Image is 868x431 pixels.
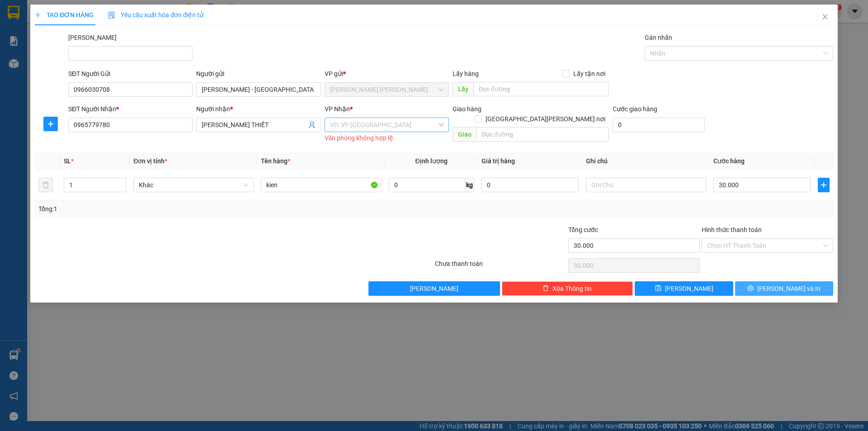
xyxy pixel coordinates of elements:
input: Mã ĐH [68,46,193,61]
input: Ghi Chú [586,178,706,192]
div: vũ [86,19,159,29]
button: deleteXóa Thông tin [502,281,633,296]
span: Giao hàng [453,105,481,113]
span: Xóa Thông tin [552,284,592,294]
span: Cước hàng [713,157,745,165]
span: Nhận: [86,9,108,18]
span: plus [44,120,57,128]
button: plus [43,117,58,131]
span: [PERSON_NAME] và In [757,284,821,294]
input: VD: Bàn, Ghế [261,178,381,192]
div: SĐT Người Gửi [68,69,193,79]
input: 0 [481,178,579,192]
input: Dọc đường [473,82,609,96]
div: VP gửi [325,69,449,79]
span: Khác [139,178,248,192]
div: Phi [8,39,80,50]
button: printer[PERSON_NAME] và In [735,281,833,296]
span: Gửi: [8,8,22,17]
div: Chưa thanh toán [434,259,567,275]
span: save [655,285,661,292]
button: [PERSON_NAME] [368,281,500,296]
span: Định lượng [415,157,448,165]
span: VP Phạm Ngũ Lão [330,83,443,96]
div: [PERSON_NAME] [PERSON_NAME] [8,8,80,39]
input: Cước giao hàng [613,118,705,132]
span: Giá trị hàng [481,157,515,165]
img: icon [108,12,115,19]
div: SĐT Người Nhận [68,104,193,114]
span: Tên hàng [261,157,290,165]
span: TC: [86,47,99,57]
span: Lấy [453,82,473,96]
label: Hình thức thanh toán [702,226,762,233]
button: save[PERSON_NAME] [635,281,733,296]
span: [PERSON_NAME] [410,284,458,294]
div: 0908155013 [86,29,159,42]
span: TẠO ĐƠN HÀNG [35,11,94,19]
button: Close [812,5,838,30]
label: Gán nhãn [645,34,672,41]
span: Lấy hàng [453,70,479,77]
span: [PERSON_NAME] [665,284,713,294]
label: Cước giao hàng [613,105,657,113]
span: close [821,13,829,20]
div: 0902556009 [8,50,80,62]
span: VP Nhận [325,105,350,113]
span: 107 NĐC [99,42,153,58]
div: Văn phòng không hợp lệ [325,133,449,143]
span: SL [64,157,71,165]
span: user-add [308,121,316,128]
button: delete [38,178,53,192]
span: plus [35,12,41,18]
div: Người gửi [196,69,321,79]
div: Người nhận [196,104,321,114]
span: delete [542,285,549,292]
input: Dọc đường [476,127,609,142]
span: Lấy tận nơi [570,69,609,79]
span: printer [747,285,754,292]
button: plus [818,178,830,192]
div: Tổng: 1 [38,204,335,214]
div: VP Mũi Né [86,8,159,19]
th: Ghi chú [582,152,710,170]
span: Yêu cầu xuất hóa đơn điện tử [108,11,203,19]
span: kg [465,178,474,192]
span: Giao [453,127,476,142]
label: Mã ĐH [68,34,117,41]
span: [GEOGRAPHIC_DATA][PERSON_NAME] nơi [482,114,609,124]
span: plus [818,181,829,189]
span: Tổng cước [568,226,598,233]
span: Đơn vị tính [133,157,167,165]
